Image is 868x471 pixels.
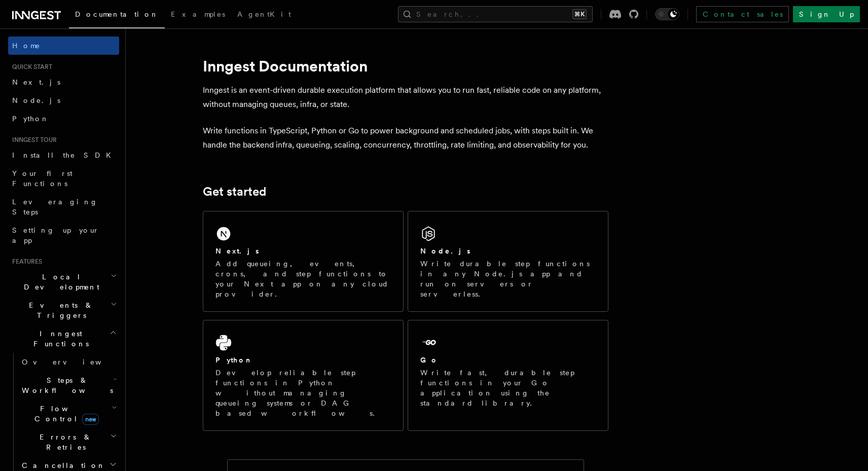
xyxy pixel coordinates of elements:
span: Quick start [8,63,52,71]
span: Features [8,258,42,266]
p: Write functions in TypeScript, Python or Go to power background and scheduled jobs, with steps bu... [203,124,608,152]
span: Python [12,115,49,123]
a: GoWrite fast, durable step functions in your Go application using the standard library. [408,320,608,431]
span: Steps & Workflows [18,375,113,395]
span: Your first Functions [12,169,73,188]
a: Next.jsAdd queueing, events, crons, and step functions to your Next app on any cloud provider. [203,211,404,312]
a: Get started [203,185,266,199]
button: Flow Controlnew [18,400,119,428]
a: Setting up your app [8,221,119,249]
span: Examples [171,10,225,18]
a: Next.js [8,73,119,91]
span: Flow Control [18,404,112,424]
span: Home [12,41,41,51]
span: Next.js [12,78,60,86]
span: Install the SDK [12,151,117,159]
p: Add queueing, events, crons, and step functions to your Next app on any cloud provider. [215,259,391,299]
span: Overview [22,358,126,366]
a: Sign Up [793,6,860,22]
a: PythonDevelop reliable step functions in Python without managing queueing systems or DAG based wo... [203,320,404,431]
span: Events & Triggers [8,300,111,320]
span: Documentation [75,10,159,18]
button: Steps & Workflows [18,371,119,400]
a: Documentation [69,3,165,28]
a: Leveraging Steps [8,193,119,221]
span: Inngest tour [8,136,57,144]
button: Errors & Retries [18,428,119,456]
a: Node.jsWrite durable step functions in any Node.js app and run on servers or serverless. [408,211,608,312]
span: Errors & Retries [18,432,110,452]
button: Search...⌘K [398,6,593,22]
button: Local Development [8,268,119,296]
span: Local Development [8,272,111,292]
span: Setting up your app [12,226,99,244]
h2: Next.js [215,246,259,256]
span: new [82,414,99,425]
span: Node.js [12,96,60,104]
span: Leveraging Steps [12,198,98,216]
span: Inngest Functions [8,329,110,349]
p: Write fast, durable step functions in your Go application using the standard library. [420,368,596,408]
button: Events & Triggers [8,296,119,324]
span: AgentKit [237,10,291,18]
a: Node.js [8,91,119,110]
a: AgentKit [231,3,297,27]
a: Overview [18,353,119,371]
h2: Python [215,355,253,365]
h1: Inngest Documentation [203,57,608,75]
button: Toggle dark mode [655,8,679,20]
p: Inngest is an event-driven durable execution platform that allows you to run fast, reliable code ... [203,83,608,112]
kbd: ⌘K [572,9,587,19]
a: Examples [165,3,231,27]
p: Develop reliable step functions in Python without managing queueing systems or DAG based workflows. [215,368,391,418]
h2: Go [420,355,439,365]
button: Inngest Functions [8,324,119,353]
a: Your first Functions [8,164,119,193]
p: Write durable step functions in any Node.js app and run on servers or serverless. [420,259,596,299]
a: Install the SDK [8,146,119,164]
span: Cancellation [18,460,105,470]
a: Home [8,37,119,55]
a: Contact sales [696,6,789,22]
a: Python [8,110,119,128]
h2: Node.js [420,246,471,256]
